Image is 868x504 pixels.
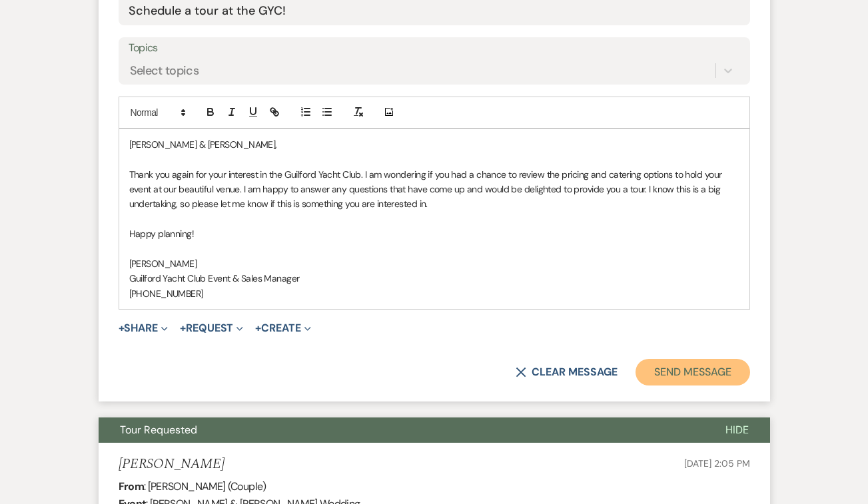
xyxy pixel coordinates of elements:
[119,479,144,493] b: From
[129,39,740,58] label: Topics
[255,323,310,334] button: Create
[129,167,739,212] p: Thank you again for your interest in the Guilford Yacht Club. I am wondering if you had a chance ...
[636,359,749,385] button: Send Message
[119,323,169,334] button: Share
[129,286,739,301] p: [PHONE_NUMBER]
[129,271,739,286] p: Guilford Yacht Club Event & Sales Manager
[130,61,199,79] div: Select topics
[516,367,617,378] button: Clear message
[129,226,739,241] p: Happy planning!
[255,323,261,334] span: +
[119,323,125,334] span: +
[180,323,243,334] button: Request
[120,423,197,437] span: Tour Requested
[129,137,739,152] p: [PERSON_NAME] & [PERSON_NAME],
[725,423,749,437] span: Hide
[704,417,770,443] button: Hide
[180,323,186,334] span: +
[684,457,749,469] span: [DATE] 2:05 PM
[129,256,739,271] p: [PERSON_NAME]
[99,417,704,443] button: Tour Requested
[119,456,224,473] h5: [PERSON_NAME]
